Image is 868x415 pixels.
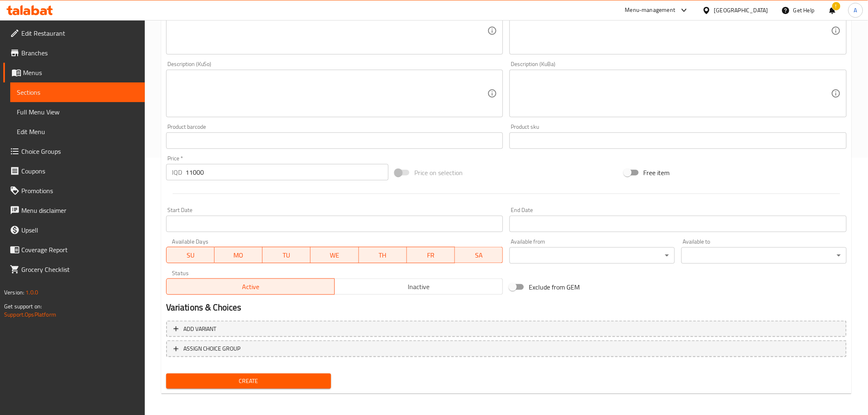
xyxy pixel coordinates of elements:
[218,249,259,261] span: MO
[17,87,138,97] span: Sections
[3,201,145,220] a: Menu disclaimer
[166,278,335,295] button: Active
[10,122,145,141] a: Edit Menu
[407,247,455,263] button: FR
[3,220,145,240] a: Upsell
[21,28,138,38] span: Edit Restaurant
[3,260,145,279] a: Grocery Checklist
[311,247,359,263] button: WE
[21,205,138,215] span: Menu disclaimer
[21,245,138,255] span: Coverage Report
[170,249,211,261] span: SU
[529,282,580,292] span: Exclude from GEM
[334,278,503,295] button: Inactive
[17,127,138,137] span: Edit Menu
[362,249,404,261] span: TH
[263,247,311,263] button: TU
[166,340,847,357] button: ASSIGN CHOICE GROUP
[625,5,676,15] div: Menu-management
[338,281,500,293] span: Inactive
[166,132,503,149] input: Please enter product barcode
[23,68,138,78] span: Menus
[17,107,138,117] span: Full Menu View
[21,225,138,235] span: Upsell
[3,141,145,161] a: Choice Groups
[509,132,847,149] input: Please enter product sku
[25,287,38,298] span: 1.0.0
[3,63,145,82] a: Menus
[166,321,847,337] button: Add variant
[4,301,42,312] span: Get support on:
[185,164,388,180] input: Please enter price
[4,309,56,320] a: Support.OpsPlatform
[3,161,145,181] a: Coupons
[854,6,857,15] span: A
[714,6,768,15] div: [GEOGRAPHIC_DATA]
[10,82,145,102] a: Sections
[21,166,138,176] span: Coupons
[21,146,138,156] span: Choice Groups
[166,301,847,314] h2: Variations & Choices
[183,324,217,334] span: Add variant
[414,168,463,178] span: Price on selection
[509,247,675,264] div: ​
[21,186,138,196] span: Promotions
[3,240,145,260] a: Coverage Report
[173,376,325,386] span: Create
[21,48,138,58] span: Branches
[170,281,331,293] span: Active
[3,43,145,63] a: Branches
[10,102,145,122] a: Full Menu View
[3,181,145,201] a: Promotions
[21,265,138,274] span: Grocery Checklist
[183,344,241,354] span: ASSIGN CHOICE GROUP
[681,247,847,264] div: ​
[314,249,355,261] span: WE
[215,247,263,263] button: MO
[644,168,670,178] span: Free item
[166,247,215,263] button: SU
[3,23,145,43] a: Edit Restaurant
[266,249,307,261] span: TU
[359,247,407,263] button: TH
[166,374,331,389] button: Create
[172,167,182,177] p: IQD
[4,287,24,298] span: Version:
[455,247,503,263] button: SA
[410,249,452,261] span: FR
[458,249,500,261] span: SA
